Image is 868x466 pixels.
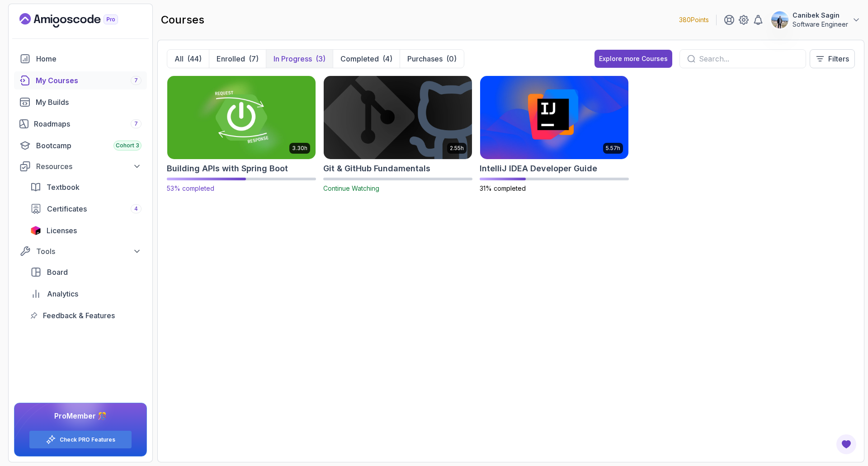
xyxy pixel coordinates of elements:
[407,53,443,64] p: Purchases
[14,115,147,133] a: roadmaps
[292,145,307,152] p: 3.30h
[316,53,325,64] div: (3)
[161,13,204,27] h2: courses
[36,161,142,172] div: Resources
[835,433,857,455] button: Open Feedback Button
[446,53,457,64] div: (0)
[480,184,526,192] span: 31% completed
[480,75,629,193] a: IntelliJ IDEA Developer Guide card5.57hIntelliJ IDEA Developer Guide31% completed
[25,200,147,218] a: certificates
[400,50,464,68] button: Purchases(0)
[167,75,316,193] a: Building APIs with Spring Boot card3.30hBuilding APIs with Spring Boot53% completed
[25,285,147,303] a: analytics
[771,11,788,28] img: user profile image
[25,221,147,240] a: licenses
[30,226,41,235] img: jetbrains icon
[679,15,709,24] p: 380 Points
[134,77,138,84] span: 7
[36,140,142,151] div: Bootcamp
[167,50,209,68] button: All(44)
[29,430,132,449] button: Check PRO Features
[25,178,147,196] a: textbook
[14,50,147,68] a: home
[47,182,80,193] span: Textbook
[599,54,668,63] div: Explore more Courses
[175,53,184,64] p: All
[167,184,214,192] span: 53% completed
[480,76,628,159] img: IntelliJ IDEA Developer Guide card
[323,162,430,175] h2: Git & GitHub Fundamentals
[480,162,597,175] h2: IntelliJ IDEA Developer Guide
[333,50,400,68] button: Completed(4)
[14,137,147,155] a: bootcamp
[36,75,142,86] div: My Courses
[810,49,855,68] button: Filters
[266,50,333,68] button: In Progress(3)
[47,288,78,299] span: Analytics
[382,53,392,64] div: (4)
[209,50,266,68] button: Enrolled(7)
[249,53,259,64] div: (7)
[47,225,77,236] span: Licenses
[274,53,312,64] p: In Progress
[134,120,138,127] span: 7
[828,53,849,64] p: Filters
[450,145,464,152] p: 2.55h
[134,205,138,212] span: 4
[36,97,142,108] div: My Builds
[606,145,620,152] p: 5.57h
[34,118,142,129] div: Roadmaps
[116,142,139,149] span: Cohort 3
[793,11,848,20] p: Canibek Sagin
[14,243,147,259] button: Tools
[36,246,142,257] div: Tools
[187,53,202,64] div: (44)
[43,310,115,321] span: Feedback & Features
[14,93,147,111] a: builds
[217,53,245,64] p: Enrolled
[793,20,848,29] p: Software Engineer
[19,13,139,28] a: Landing page
[60,436,115,443] a: Check PRO Features
[14,71,147,89] a: courses
[323,75,472,193] a: Git & GitHub Fundamentals card2.55hGit & GitHub FundamentalsContinue Watching
[324,76,472,159] img: Git & GitHub Fundamentals card
[699,53,798,64] input: Search...
[14,158,147,174] button: Resources
[167,162,288,175] h2: Building APIs with Spring Boot
[47,203,87,214] span: Certificates
[594,50,672,68] button: Explore more Courses
[340,53,379,64] p: Completed
[771,11,861,29] button: user profile imageCanibek SaginSoftware Engineer
[36,53,142,64] div: Home
[323,184,379,192] span: Continue Watching
[164,74,319,161] img: Building APIs with Spring Boot card
[47,267,68,278] span: Board
[25,306,147,325] a: feedback
[25,263,147,281] a: board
